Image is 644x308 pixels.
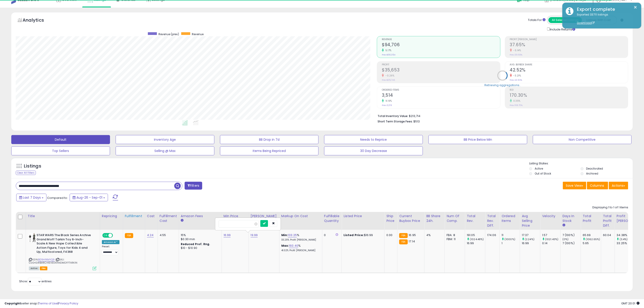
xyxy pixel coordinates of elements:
[5,301,21,306] strong: Copyright
[548,17,582,23] button: All Selected Listings
[29,233,96,270] div: ASIN:
[40,267,48,270] span: FBA
[574,13,638,25] div: Exported 33711 listings.
[487,233,496,237] div: 174.06
[502,241,520,245] div: 1
[324,214,340,223] div: Fulfillable Quantity
[587,182,608,189] button: Columns
[545,237,559,241] small: (1021.43%)
[38,258,55,262] a: B09H1KMYQ9
[542,241,560,245] div: 0.14
[281,233,288,237] b: Min:
[47,196,68,200] span: Compared to:
[620,237,628,241] small: (3.4%)
[28,214,98,218] div: Title
[467,241,485,245] div: 16.99
[324,233,338,237] div: 0
[535,172,551,175] label: Out of Stock
[281,244,289,248] b: Max:
[224,214,247,218] div: Min Price
[447,237,461,241] div: FBM: 11
[502,233,520,237] div: 11
[429,135,527,144] button: BB Price Below Min
[562,233,581,237] div: 7 (100%)
[288,233,297,237] a: 133.25
[158,32,179,36] span: Revenue (prev)
[586,172,598,175] label: Archived
[522,214,538,228] div: Avg Selling Price
[125,233,133,238] small: FBA
[522,233,540,237] div: 17.37
[535,167,543,170] label: Active
[279,212,322,230] th: The percentage added to the cost of goods (COGS) that forms the calculator for Min & Max prices.
[16,194,46,201] button: Last 7 Days
[112,234,119,237] span: OFF
[634,5,637,10] button: ×
[281,214,320,218] div: Markup on Cost
[281,244,319,252] div: %
[470,237,484,241] small: (1024.48%)
[324,135,423,144] button: Needs to Reprice
[39,301,58,306] a: Terms of Use
[5,301,78,306] div: seller snap | |
[467,233,485,237] div: 191.05
[484,83,521,87] div: Retrieving aggregations..
[409,233,416,237] span: 16.95
[487,214,498,228] div: Total Rev. Diff.
[562,241,581,245] div: 7 (100%)
[11,146,110,155] button: Top Sellers
[19,279,52,283] span: Show: entries
[281,238,319,241] p: 33.25% Profit [PERSON_NAME]
[562,237,569,241] small: (0%)
[344,233,364,237] b: Listed Price:
[251,214,277,218] div: [PERSON_NAME]
[251,233,258,237] a: 19.99
[102,214,121,218] div: Repricing
[399,214,422,223] div: Current Buybox Price
[181,233,218,237] div: 15%
[426,214,443,223] div: BB Share 24h.
[281,233,319,241] div: %
[344,214,383,218] div: Listed Price
[603,233,611,237] div: 60.04
[102,245,119,255] div: Preset:
[590,183,604,188] span: Columns
[11,135,110,144] button: Default
[76,195,102,200] span: Aug-26 - Sep-01
[583,214,599,223] div: Total Profit
[542,233,560,237] div: 1.57
[617,214,644,223] div: Profit [PERSON_NAME]
[147,214,156,218] div: Cost
[24,163,41,169] h5: Listings
[181,242,210,246] b: Reduced Prof. Rng.
[344,233,381,237] div: $16.99
[542,214,559,218] div: Velocity
[160,233,175,237] div: 4.55
[125,214,143,218] div: Fulfillment
[324,146,423,155] button: 30 Day Decrease
[386,214,395,223] div: Ship Price
[102,240,119,244] div: Amazon AI *
[29,258,77,264] span: | SKU: C004SWBARCHIEVEGRANDMOFFTARKIN
[181,214,220,218] div: Amazon Fees
[160,214,177,223] div: Fulfillment Cost
[592,205,628,210] div: Displaying 1 to 1 of 1 items
[58,301,78,306] a: Privacy Policy
[386,233,394,237] div: 0.00
[447,214,463,223] div: Num of Comp.
[577,21,595,25] a: Download
[224,233,231,237] a: 16.99
[522,241,540,245] div: 16.99
[29,267,39,270] span: All listings currently available for purchase on Amazon
[281,249,319,252] p: 41.02% Profit [PERSON_NAME]
[426,233,441,237] div: 4%
[181,218,183,223] small: Amazon Fees.
[529,161,633,166] p: Listing States:
[544,27,581,32] div: Include Returns
[23,195,41,200] span: Last 7 Days
[504,237,515,241] small: (1000%)
[609,182,628,189] button: Actions
[467,214,483,223] div: Total Rev.
[399,233,408,238] small: FBA
[447,233,461,237] div: FBA: 8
